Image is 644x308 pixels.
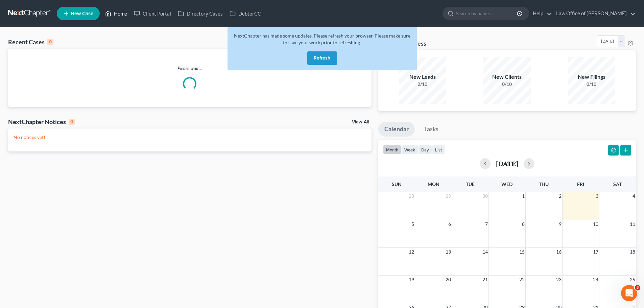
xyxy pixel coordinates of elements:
div: New Filings [568,73,615,81]
span: 7 [484,220,488,228]
div: 0 [69,119,75,125]
span: Thu [539,181,549,187]
input: Search by name... [456,7,518,20]
button: day [418,145,432,154]
span: 19 [408,276,415,284]
a: Tasks [418,122,445,137]
span: Sat [613,181,622,187]
a: Directory Cases [174,7,226,20]
div: NextChapter Notices [8,118,75,126]
span: 22 [519,276,525,284]
a: View All [352,120,369,124]
span: 14 [482,248,488,256]
div: 0/10 [568,81,615,88]
span: 6 [448,220,452,228]
div: 0 [47,39,53,45]
div: New Leads [399,73,446,81]
a: Law Office of [PERSON_NAME] [553,7,636,20]
div: Recent Cases [8,38,53,46]
span: 21 [482,276,488,284]
button: month [383,145,401,154]
p: Please wait... [8,65,372,72]
span: Fri [577,181,584,187]
span: 18 [629,248,636,256]
a: Calendar [378,122,415,137]
button: week [401,145,418,154]
span: 1 [521,192,525,200]
span: 29 [445,192,452,200]
button: Refresh [307,51,337,65]
span: 28 [408,192,415,200]
span: 16 [555,248,562,256]
span: 11 [629,220,636,228]
div: 2/10 [399,81,446,88]
span: 3 [595,192,599,200]
span: 20 [445,276,452,284]
span: 10 [592,220,599,228]
span: Wed [501,181,512,187]
span: 25 [629,276,636,284]
span: 12 [408,248,415,256]
span: 13 [445,248,452,256]
a: Client Portal [130,7,174,20]
div: New Clients [483,73,531,81]
span: 30 [482,192,488,200]
span: 5 [411,220,415,228]
span: 3 [635,285,640,290]
span: 2 [558,192,562,200]
span: 17 [592,248,599,256]
a: DebtorCC [226,7,264,20]
a: Help [529,7,552,20]
iframe: Intercom live chat [621,285,637,301]
div: 0/10 [483,81,531,88]
span: Tue [466,181,475,187]
span: Sun [392,181,402,187]
span: 9 [558,220,562,228]
span: 4 [632,192,636,200]
span: 8 [521,220,525,228]
h2: [DATE] [496,160,518,167]
span: 24 [592,276,599,284]
span: 15 [519,248,525,256]
a: Home [102,7,130,20]
span: 23 [555,276,562,284]
span: New Case [71,11,93,16]
span: Mon [428,181,439,187]
span: NextChapter has made some updates. Please refresh your browser. Please make sure to save your wor... [234,33,410,45]
p: No notices yet! [14,134,366,141]
button: list [432,145,445,154]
